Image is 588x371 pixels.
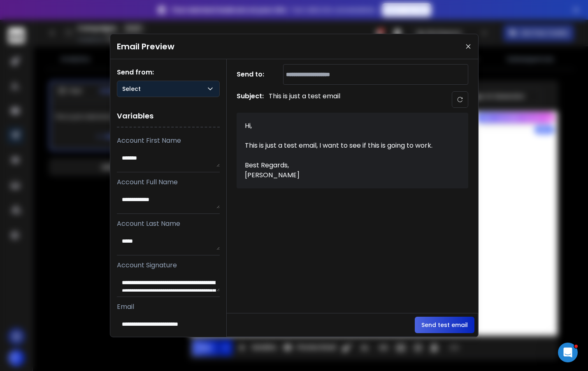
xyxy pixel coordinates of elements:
[117,67,220,77] h1: Send from:
[558,343,578,362] iframe: Intercom live chat
[117,136,220,146] p: Account First Name
[117,302,220,312] p: Email
[245,170,432,180] div: [PERSON_NAME]
[117,219,220,229] p: Account Last Name
[117,105,220,128] h1: Variables
[245,160,432,170] div: Best Regards,
[117,177,220,187] p: Account Full Name
[117,260,220,270] p: Account Signature
[245,141,432,151] div: This is just a test email, I want to see if this is going to work.
[237,91,264,108] h1: Subject:
[269,91,340,108] p: This is just a test email
[245,121,432,131] div: Hi,
[122,85,144,93] p: Select
[415,317,474,333] button: Send test email
[117,41,174,52] h1: Email Preview
[237,70,270,79] h1: Send to:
